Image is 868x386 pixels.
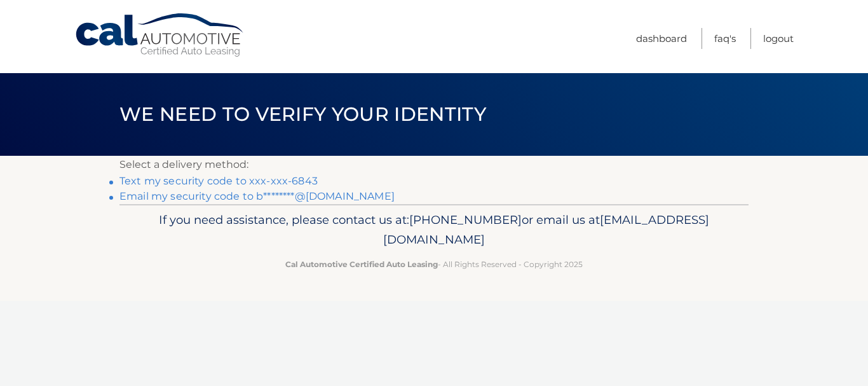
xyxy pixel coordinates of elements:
a: Email my security code to b********@[DOMAIN_NAME] [119,190,395,202]
p: If you need assistance, please contact us at: or email us at [128,210,740,251]
span: We need to verify your identity [119,102,486,126]
p: - All Rights Reserved - Copyright 2025 [128,258,740,271]
a: FAQ's [714,28,736,49]
a: Cal Automotive [74,13,246,58]
a: Dashboard [636,28,687,49]
a: Text my security code to xxx-xxx-6843 [119,175,318,187]
strong: Cal Automotive Certified Auto Leasing [285,259,438,269]
p: Select a delivery method: [119,156,749,174]
a: Logout [763,28,794,49]
span: [PHONE_NUMBER] [409,212,522,227]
